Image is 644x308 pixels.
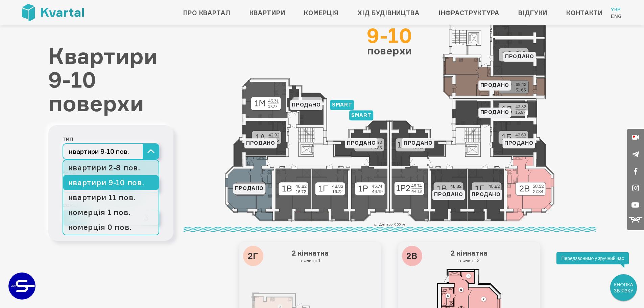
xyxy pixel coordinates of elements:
[358,7,420,18] a: Хід будівництва
[611,275,636,300] div: КНОПКА ЗВ`ЯЗКУ
[402,246,422,266] div: 2В
[243,246,263,266] div: 2Г
[404,247,535,265] h3: 2 кімнатна
[63,143,159,160] button: квартири 9-10 пов.
[405,257,533,263] small: в секціі 2
[367,25,412,56] div: поверхи
[63,175,159,190] a: квартири 9-10 пов.
[245,247,376,265] h3: 2 кімнатна
[63,220,159,235] a: комерція 0 пов.
[611,13,622,20] a: Eng
[184,221,596,232] div: р. Дніпро 600 м
[22,4,84,21] img: Kvartal
[611,6,622,13] a: Укр
[438,7,499,18] a: Інфраструктура
[183,7,231,18] a: Про квартал
[63,205,159,220] a: комерція 1 пов.
[63,190,159,205] a: квартири 11 пов.
[246,257,374,263] small: в секціі 1
[367,25,412,46] div: 9-10
[556,252,629,264] div: Передзвонимо у зручний час
[518,7,547,18] a: Відгуки
[304,7,339,18] a: Комерція
[249,7,285,18] a: Квартири
[566,7,603,18] a: Контакти
[8,273,35,300] a: ЗАБУДОВНИК
[63,160,159,175] a: квартири 2-8 пов.
[63,133,159,143] div: тип
[48,44,173,115] h1: Квартири 9-10 поверхи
